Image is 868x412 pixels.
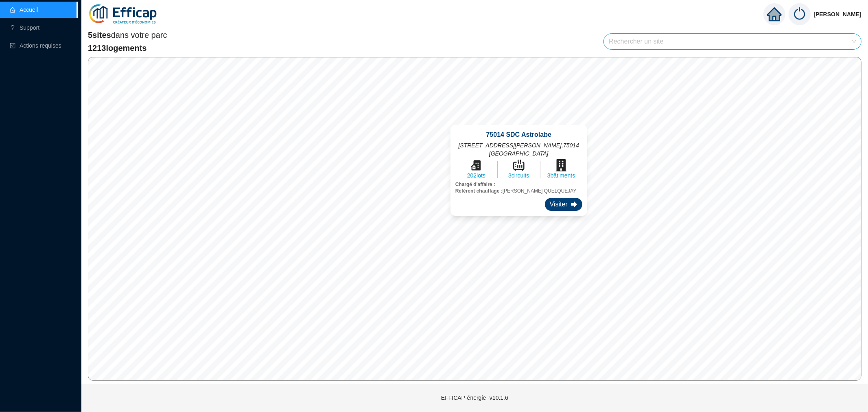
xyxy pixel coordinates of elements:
[455,188,503,194] span: Référent chauffage :
[486,130,551,140] span: 75014 SDC Astrolabe
[455,182,495,187] span: Chargé d'affaire :
[88,29,167,41] span: dans votre parc
[455,188,582,194] span: [PERSON_NAME] QUELQUEJAY
[10,7,38,13] a: homeAccueil
[88,31,111,39] span: 5 sites
[508,171,529,180] span: 3 circuits
[545,198,582,211] div: Visiter
[441,394,508,401] span: EFFICAP-énergie - v10.1.6
[10,24,39,31] a: questionSupport
[789,3,811,25] img: power
[455,141,582,158] span: [STREET_ADDRESS][PERSON_NAME] , 75014 [GEOGRAPHIC_DATA]
[467,171,485,180] span: 202 lots
[767,7,782,22] span: home
[88,42,167,54] span: 1213 logements
[10,43,15,48] span: check-square
[814,1,861,27] span: [PERSON_NAME]
[20,42,61,49] span: Actions requises
[88,57,861,380] canvas: Map
[546,171,577,180] span: 3 bâtiments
